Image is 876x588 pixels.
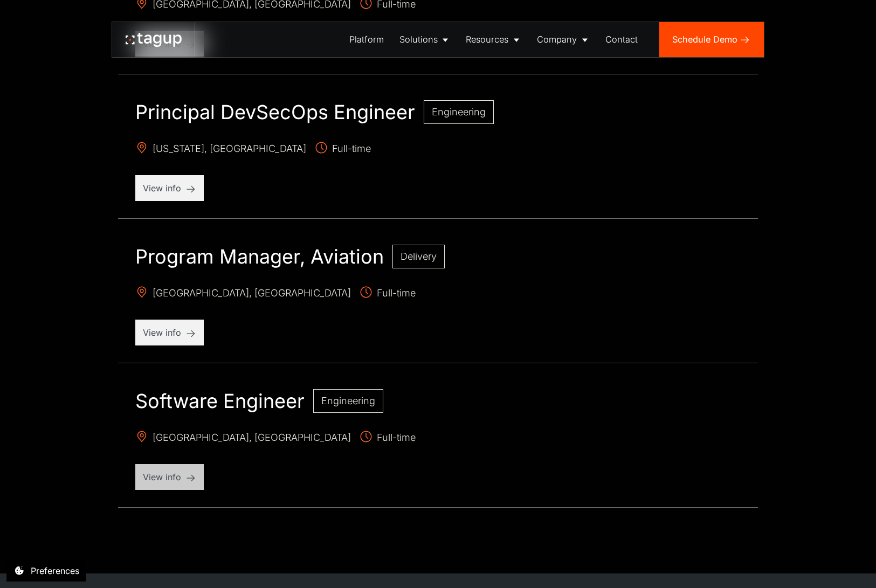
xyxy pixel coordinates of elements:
[342,22,391,57] a: Platform
[135,141,306,158] span: [US_STATE], [GEOGRAPHIC_DATA]
[135,245,384,268] h2: Program Manager, Aviation
[466,33,508,46] div: Resources
[360,430,416,447] span: Full-time
[135,286,351,302] span: [GEOGRAPHIC_DATA], [GEOGRAPHIC_DATA]
[135,389,305,413] h2: Software Engineer
[458,22,529,57] a: Resources
[537,33,577,46] div: Company
[399,33,438,46] div: Solutions
[391,22,458,57] a: Solutions
[321,395,375,406] span: Engineering
[349,33,384,46] div: Platform
[31,564,79,577] div: Preferences
[135,430,351,447] span: [GEOGRAPHIC_DATA], [GEOGRAPHIC_DATA]
[135,100,415,124] h2: Principal DevSecOps Engineer
[401,251,437,262] span: Delivery
[143,471,196,483] p: View info
[672,33,737,46] div: Schedule Demo
[529,22,598,57] a: Company
[659,22,764,57] a: Schedule Demo
[432,106,486,117] span: Engineering
[598,22,645,57] a: Contact
[360,286,416,302] span: Full-time
[143,182,196,195] p: View info
[605,33,638,46] div: Contact
[143,326,196,339] p: View info
[315,141,371,158] span: Full-time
